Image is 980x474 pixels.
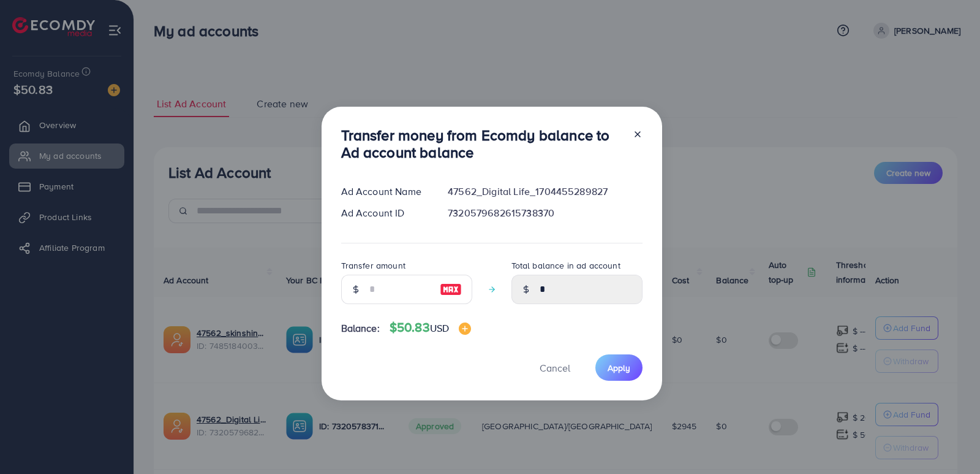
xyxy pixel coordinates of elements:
[430,321,449,335] span: USD
[595,354,643,381] button: Apply
[524,354,586,381] button: Cancel
[440,282,462,297] img: image
[511,259,620,272] label: Total balance in ad account
[341,259,405,272] label: Transfer amount
[341,126,623,162] h3: Transfer money from Ecomdy balance to Ad account balance
[540,361,570,375] span: Cancel
[390,320,471,335] h4: $50.83
[608,362,630,374] span: Apply
[438,206,652,220] div: 7320579682615738370
[928,419,971,465] iframe: Chat
[459,323,471,335] img: image
[438,185,652,199] div: 47562_Digital Life_1704455289827
[331,206,439,220] div: Ad Account ID
[341,321,380,335] span: Balance:
[331,185,439,199] div: Ad Account Name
